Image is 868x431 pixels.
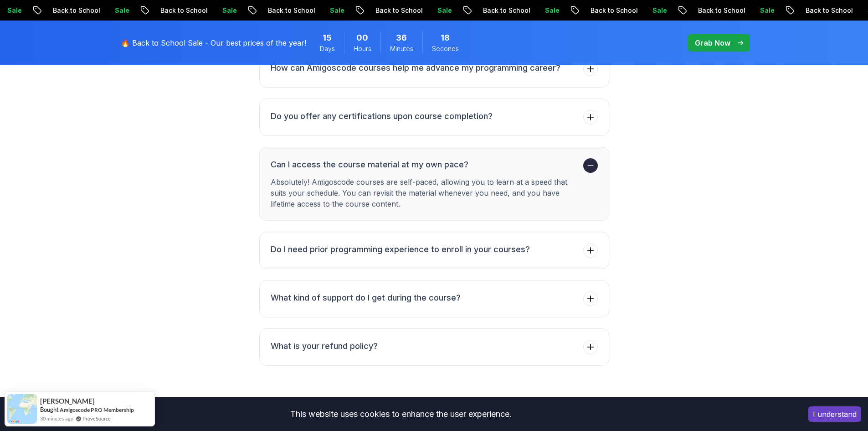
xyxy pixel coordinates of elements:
[644,6,673,15] p: Sale
[259,280,609,317] button: What kind of support do I get during the course?
[214,6,243,15] p: Sale
[322,6,351,15] p: Sale
[259,232,609,269] button: Do I need prior programming experience to enroll in your courses?
[7,394,37,424] img: provesource social proof notification image
[797,6,859,15] p: Back to School
[40,415,73,422] span: 30 minutes ago
[271,110,493,123] h3: Do you offer any certifications upon course completion?
[808,406,861,422] button: Accept cookies
[271,62,560,74] h3: How can Amigoscode courses help me advance my programming career?
[432,44,459,53] span: Seconds
[40,397,95,405] span: [PERSON_NAME]
[82,415,111,422] a: ProveSource
[259,50,609,88] button: How can Amigoscode courses help me advance my programming career?
[582,6,644,15] p: Back to School
[60,406,134,413] a: Amigoscode PRO Membership
[121,37,306,48] p: 🔥 Back to School Sale - Our best prices of the year!
[390,44,413,53] span: Minutes
[320,44,335,53] span: Days
[271,177,580,209] p: Absolutely! Amigoscode courses are self-paced, allowing you to learn at a speed that suits your s...
[259,147,609,221] button: Can I access the course material at my own pace?Absolutely! Amigoscode courses are self-paced, al...
[323,31,332,44] span: 15 Days
[367,6,429,15] p: Back to School
[429,6,458,15] p: Sale
[107,6,136,15] p: Sale
[690,6,752,15] p: Back to School
[45,6,107,15] p: Back to School
[271,340,378,353] h3: What is your refund policy?
[752,6,781,15] p: Sale
[537,6,566,15] p: Sale
[271,158,580,171] h3: Can I access the course material at my own pace?
[441,31,450,44] span: 18 Seconds
[354,44,371,53] span: Hours
[271,243,530,256] h3: Do I need prior programming experience to enroll in your courses?
[695,37,730,48] p: Grab Now
[271,291,461,304] h3: What kind of support do I get during the course?
[259,328,609,366] button: What is your refund policy?
[152,6,214,15] p: Back to School
[259,99,609,136] button: Do you offer any certifications upon course completion?
[356,31,368,44] span: 0 Hours
[475,6,537,15] p: Back to School
[260,6,322,15] p: Back to School
[7,404,795,424] div: This website uses cookies to enhance the user experience.
[396,31,407,44] span: 36 Minutes
[40,406,59,413] span: Bought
